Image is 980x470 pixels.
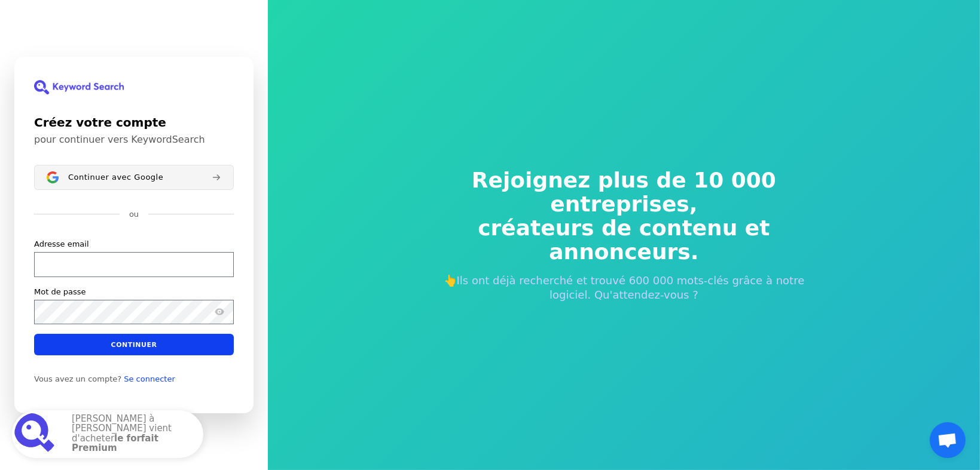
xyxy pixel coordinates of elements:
a: Open chat [930,422,966,458]
font: le forfait Premium [72,433,158,454]
button: Afficher le mot de passe [212,305,227,319]
img: Recherche par mot-clé [34,80,124,94]
img: Plan Premium [14,413,57,456]
button: Connectez-vous avec GoogleContinuer avec Google [34,165,234,190]
font: Créez votre compte [34,115,166,130]
font: [PERSON_NAME] à [PERSON_NAME] vient d'acheter [72,413,172,444]
font: Continuer [111,340,157,348]
font: ou [129,210,139,219]
font: Se connecter [124,374,175,383]
font: 👆Ils ont déjà recherché et trouvé 600 000 mots-clés grâce à notre logiciel. Qu'attendez-vous ? [444,274,805,301]
a: Se connecter [124,374,175,384]
button: Continuer [34,334,234,355]
font: Adresse email [34,239,89,248]
font: pour continuer vers KeywordSearch [34,134,205,145]
img: Connectez-vous avec Google [47,171,59,183]
font: Mot de passe [34,287,86,296]
font: Continuer avec Google [68,173,163,182]
font: créateurs de contenu et annonceurs. [478,216,770,264]
font: Rejoignez plus de 10 000 entreprises, [472,168,776,216]
font: Vous avez un compte? [34,374,121,383]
